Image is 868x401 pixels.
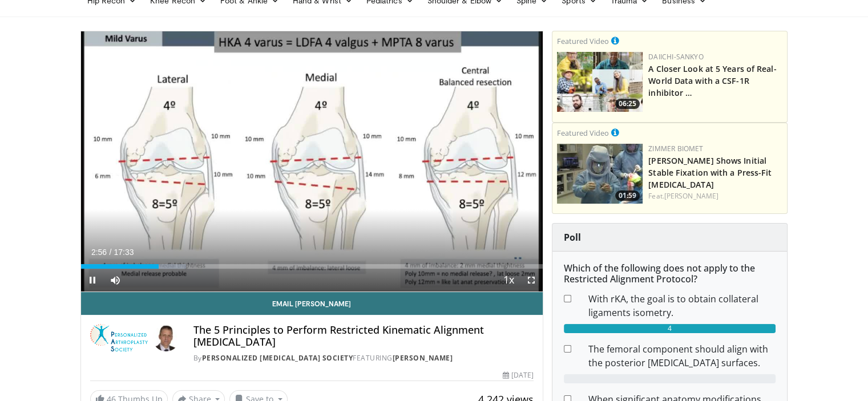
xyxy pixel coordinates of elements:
button: Fullscreen [520,269,543,291]
a: Personalized [MEDICAL_DATA] Society [202,353,353,363]
a: [PERSON_NAME] [393,353,453,363]
span: 17:33 [114,248,134,257]
a: [PERSON_NAME] [664,191,718,201]
div: Feat. [648,191,782,201]
span: 2:56 [91,248,107,257]
a: 01:59 [557,144,643,204]
a: 06:25 [557,52,643,112]
a: Email [PERSON_NAME] [81,292,543,315]
h4: The 5 Principles to Perform Restricted Kinematic Alignment [MEDICAL_DATA] [193,324,534,349]
img: Avatar [152,324,180,351]
span: / [110,248,112,257]
small: Featured Video [557,36,609,46]
strong: Poll [564,231,581,244]
img: 93c22cae-14d1-47f0-9e4a-a244e824b022.png.150x105_q85_crop-smart_upscale.jpg [557,52,643,112]
span: 01:59 [615,191,640,201]
button: Mute [104,269,127,291]
h6: Which of the following does not apply to the Restricted Alignment Protocol? [564,263,776,285]
video-js: Video Player [81,31,543,292]
a: Zimmer Biomet [648,144,703,153]
a: [PERSON_NAME] Shows Initial Stable Fixation with a Press-Fit [MEDICAL_DATA] [648,155,772,190]
button: Playback Rate [497,269,520,291]
small: Featured Video [557,128,609,138]
div: By FEATURING [193,353,534,363]
a: Daiichi-Sankyo [648,52,703,62]
div: Progress Bar [81,264,543,269]
div: [DATE] [503,370,534,380]
button: Pause [81,269,104,291]
div: 4 [564,324,776,333]
span: 06:25 [615,99,640,109]
a: A Closer Look at 5 Years of Real-World Data with a CSF-1R inhibitor … [648,63,776,98]
img: 6bc46ad6-b634-4876-a934-24d4e08d5fac.150x105_q85_crop-smart_upscale.jpg [557,144,643,204]
img: Personalized Arthroplasty Society [90,324,148,351]
dd: The femoral component should align with the posterior [MEDICAL_DATA] surfaces. [580,342,784,370]
dd: With rKA, the goal is to obtain collateral ligaments isometry. [580,292,784,319]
